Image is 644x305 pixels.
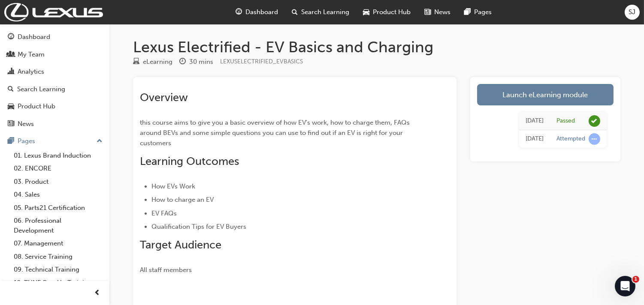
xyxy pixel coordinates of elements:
img: Trak [4,3,103,21]
h1: Lexus Electrified - EV Basics and Charging [133,38,620,57]
a: guage-iconDashboard [229,3,285,21]
span: search-icon [8,86,14,93]
a: Product Hub [3,99,106,114]
a: pages-iconPages [458,3,499,21]
span: Qualification Tips for EV Buyers [151,223,246,230]
span: Product Hub [373,7,411,17]
span: guage-icon [8,33,14,41]
div: News [18,119,34,129]
button: Pages [3,133,106,149]
div: My Team [18,50,45,60]
a: Dashboard [3,29,106,45]
div: Type [133,57,172,67]
span: people-icon [8,51,14,59]
span: search-icon [292,7,298,18]
div: Tue Jun 18 2024 12:50:39 GMT+0800 (Australian Western Standard Time) [526,116,544,126]
div: 30 mins [189,57,213,67]
span: up-icon [97,136,103,147]
span: How to charge an EV [151,196,214,203]
span: learningRecordVerb_ATTEMPT-icon [589,133,600,145]
span: learningRecordVerb_PASS-icon [589,115,600,127]
span: this course aims to give you a basic overview of how EV's work, how to charge them, FAQs around B... [140,119,411,147]
a: 01. Lexus Brand Induction [10,149,106,162]
span: car-icon [363,7,370,18]
span: 1 [632,276,639,283]
div: Tue Jun 18 2024 12:38:10 GMT+0800 (Australian Western Standard Time) [526,134,544,144]
span: pages-icon [8,138,14,145]
span: All staff members [140,266,192,274]
span: prev-icon [94,288,101,299]
span: chart-icon [8,68,14,76]
a: 09. Technical Training [10,263,106,276]
a: car-iconProduct Hub [357,3,418,21]
a: 02. ENCORE [10,162,106,175]
span: car-icon [8,103,14,111]
a: 08. Service Training [10,250,106,263]
span: SJ [629,7,636,17]
a: search-iconSearch Learning [285,3,357,21]
div: Product Hub [18,102,55,111]
a: news-iconNews [418,3,458,21]
span: How EVs Work [151,182,195,190]
iframe: Intercom live chat [615,276,635,296]
div: Pages [18,136,35,146]
span: pages-icon [465,7,471,18]
a: Launch eLearning module [477,84,614,105]
a: 05. Parts21 Certification [10,201,106,215]
span: Search Learning [302,7,350,17]
span: news-icon [8,120,14,128]
span: guage-icon [236,7,242,18]
span: EV FAQs [151,209,177,217]
a: 07. Management [10,237,106,250]
span: news-icon [425,7,431,18]
button: SJ [625,5,640,20]
span: clock-icon [179,58,186,66]
span: Learning Outcomes [140,155,239,168]
a: My Team [3,47,106,63]
span: learningResourceType_ELEARNING-icon [133,58,139,66]
a: 03. Product [10,175,106,188]
a: Search Learning [3,81,106,97]
a: 04. Sales [10,188,106,201]
div: Duration [179,57,213,67]
div: Attempted [556,135,585,143]
a: 10. TUNE Rev-Up Training [10,276,106,290]
a: Analytics [3,64,106,80]
div: Analytics [18,67,44,77]
div: eLearning [143,57,172,67]
div: Passed [556,117,575,125]
button: DashboardMy TeamAnalyticsSearch LearningProduct HubNews [3,27,106,133]
span: Learning resource code [220,58,303,65]
span: Pages [475,7,492,17]
div: Search Learning [17,84,65,94]
span: Target Audience [140,238,221,251]
span: Overview [140,91,188,104]
span: News [435,7,451,17]
span: Dashboard [246,7,278,17]
a: News [3,116,106,132]
div: Dashboard [18,32,50,42]
a: 06. Professional Development [10,214,106,237]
